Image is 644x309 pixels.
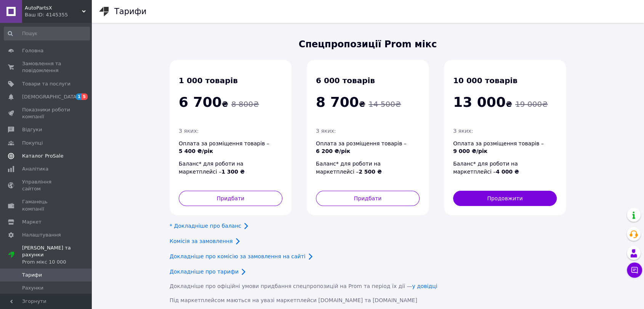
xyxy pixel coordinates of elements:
span: Баланс* для роботи на маркетплейсі – [316,161,382,175]
span: 1 [76,93,82,100]
span: AutoPartsX [25,5,82,11]
span: Покупці [22,140,43,146]
span: Відгуки [22,126,42,133]
span: 8 800 ₴ [231,100,259,109]
span: 5 [82,93,88,100]
span: [PERSON_NAME] та рахунки [22,245,91,266]
span: 10 000 товарів [453,76,517,85]
div: Prom мікс 10 000 [22,259,91,266]
span: Спецпропозиції Prom мікс [170,38,566,51]
span: Показники роботи компанії [22,106,70,120]
button: Чат з покупцем [627,262,642,278]
span: 14 500 ₴ [368,100,401,109]
span: 6 200 ₴/рік [316,148,350,154]
span: Докладніше про офіційні умови придбання спецпропозицій на Prom та період їх дії — [170,283,437,289]
span: [DEMOGRAPHIC_DATA] [22,93,78,100]
span: 4 000 ₴ [496,169,519,175]
button: Продовжити [453,191,557,206]
h1: Тарифи [114,7,146,16]
span: Аналітика [22,166,48,172]
span: 13 000 [453,94,506,110]
span: Гаманець компанії [22,198,70,212]
span: Оплата за розміщення товарів – [453,140,544,154]
a: у довідці [412,283,437,289]
a: * Докладніше про баланс [170,223,241,229]
span: Управління сайтом [22,179,70,192]
a: Докладніше про комісію за замовлення на сайті [170,253,306,259]
span: ₴ [179,100,228,109]
span: Налаштування [22,232,61,238]
span: 8 700 [316,94,359,110]
span: 6 700 [179,94,222,110]
span: 1 000 товарів [179,76,238,85]
a: Докладніше про тарифи [170,269,239,275]
span: Баланс* для роботи на маркетплейсі – [453,161,519,175]
span: З яких: [316,128,336,134]
span: 19 000 ₴ [515,100,548,109]
span: 9 000 ₴/рік [453,148,487,154]
input: Пошук [4,27,90,40]
span: 1 300 ₴ [221,169,245,175]
span: 5 400 ₴/рік [179,148,213,154]
div: Ваш ID: 4145355 [25,11,91,18]
span: 2 500 ₴ [359,169,382,175]
span: ₴ [316,100,365,109]
span: Баланс* для роботи на маркетплейсі – [179,161,245,175]
span: 6 000 товарів [316,76,375,85]
span: Товари та послуги [22,80,70,87]
span: Під маркетплейсом маються на увазі маркетплейси [DOMAIN_NAME] та [DOMAIN_NAME] [170,297,417,303]
button: Придбати [316,191,420,206]
span: Маркет [22,219,42,225]
span: З яких: [179,128,199,134]
span: Тарифи [22,272,42,278]
span: Оплата за розміщення товарів – [316,140,407,154]
span: З яких: [453,128,473,134]
a: Комісія за замовлення [170,238,233,244]
span: Оплата за розміщення товарів – [179,140,269,154]
span: Головна [22,47,43,54]
span: ₴ [453,100,512,109]
button: Придбати [179,191,282,206]
span: Рахунки [22,285,43,291]
span: Каталог ProSale [22,153,63,159]
span: Замовлення та повідомлення [22,60,70,74]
